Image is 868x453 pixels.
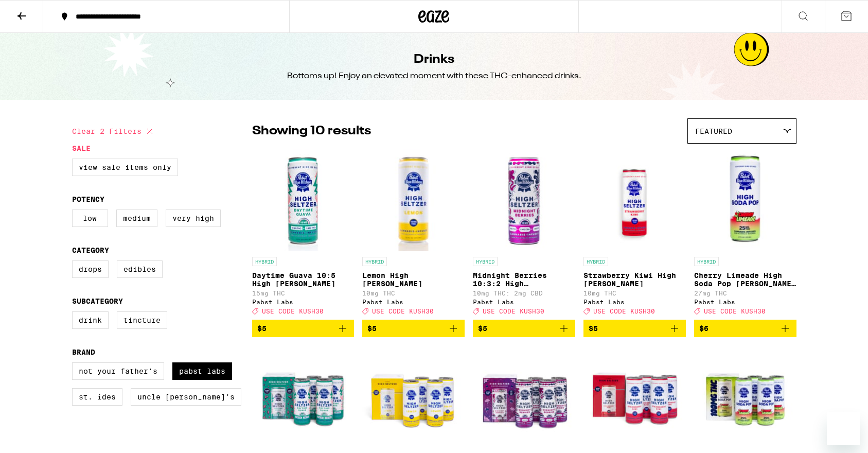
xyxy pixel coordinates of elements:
a: Open page for Lemon High Seltzer from Pabst Labs [362,149,465,320]
img: Pabst Labs - Cherry Limeade High Soda Pop 25mg - 4 Pack [694,345,796,448]
p: 10mg THC [583,290,686,297]
p: Showing 10 results [252,123,371,140]
img: Pabst Labs - Midnight Berries 10:3:2 High Seltzer [473,149,575,252]
span: USE CODE KUSH30 [262,308,324,315]
p: HYBRID [362,257,387,266]
iframe: Button to launch messaging window [827,412,860,445]
p: Daytime Guava 10:5 High [PERSON_NAME] [252,271,355,288]
div: Pabst Labs [362,299,465,305]
img: Pabst Labs - Daytime Guava High Seltzer - 4-pack [252,345,355,448]
button: Add to bag [473,320,575,337]
legend: Subcategory [72,297,123,305]
img: Pabst Labs - Strawberry Kiwi High Seltzer - 4-Pack [583,345,686,448]
p: Strawberry Kiwi High [PERSON_NAME] [583,271,686,288]
label: St. Ides [72,388,122,406]
button: Add to bag [362,320,465,337]
p: Cherry Limeade High Soda Pop [PERSON_NAME] - 25mg [694,271,796,288]
img: Pabst Labs - Cherry Limeade High Soda Pop Seltzer - 25mg [694,149,796,252]
img: Pabst Labs - Lemon High Seltzer [362,149,465,252]
label: View Sale Items Only [72,159,178,176]
label: Pabst Labs [172,362,232,380]
span: USE CODE KUSH30 [593,308,655,315]
p: 15mg THC [252,290,355,297]
div: Pabst Labs [473,299,575,305]
img: Pabst Labs - Lemon High Seltzer - 4-Pack [362,345,465,448]
p: Midnight Berries 10:3:2 High [PERSON_NAME] [473,271,575,288]
legend: Category [72,246,109,254]
span: $5 [478,324,487,333]
div: Pabst Labs [694,299,796,305]
a: Open page for Midnight Berries 10:3:2 High Seltzer from Pabst Labs [473,149,575,320]
label: Tincture [117,311,167,329]
p: HYBRID [694,257,719,266]
p: HYBRID [252,257,277,266]
div: Pabst Labs [583,299,686,305]
label: Not Your Father's [72,362,164,380]
span: USE CODE KUSH30 [372,308,434,315]
label: Edibles [117,260,163,278]
a: Open page for Strawberry Kiwi High Seltzer from Pabst Labs [583,149,686,320]
label: Uncle [PERSON_NAME]'s [131,388,241,406]
label: Medium [116,210,157,227]
legend: Potency [72,195,104,203]
label: Drops [72,260,109,278]
p: 10mg THC [362,290,465,297]
div: Pabst Labs [252,299,355,305]
img: Pabst Labs - Daytime Guava 10:5 High Seltzer [252,149,355,252]
span: $5 [367,324,377,333]
p: HYBRID [583,257,608,266]
a: Open page for Cherry Limeade High Soda Pop Seltzer - 25mg from Pabst Labs [694,149,796,320]
p: 10mg THC: 2mg CBD [473,290,575,297]
span: USE CODE KUSH30 [704,308,766,315]
span: Featured [695,127,732,135]
div: Bottoms up! Enjoy an elevated moment with these THC-enhanced drinks. [287,71,581,82]
img: Pabst Labs - Strawberry Kiwi High Seltzer [583,149,686,252]
p: Lemon High [PERSON_NAME] [362,271,465,288]
label: Very High [166,210,221,227]
button: Add to bag [252,320,355,337]
p: HYBRID [473,257,498,266]
h1: Drinks [414,51,454,68]
span: $5 [257,324,267,333]
img: Pabst Labs - Midnight Berries High Seltzer - 4-pack [473,345,575,448]
button: Add to bag [694,320,796,337]
span: $5 [589,324,598,333]
label: Low [72,210,108,227]
legend: Brand [72,348,95,356]
p: 27mg THC [694,290,796,297]
span: $6 [699,324,708,333]
label: Drink [72,311,109,329]
a: Open page for Daytime Guava 10:5 High Seltzer from Pabst Labs [252,149,355,320]
span: USE CODE KUSH30 [483,308,544,315]
legend: Sale [72,144,91,152]
button: Clear 2 filters [72,118,156,144]
button: Add to bag [583,320,686,337]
